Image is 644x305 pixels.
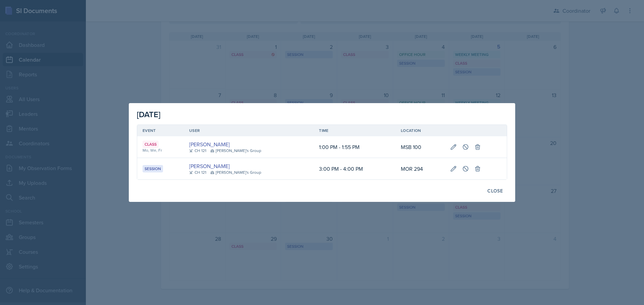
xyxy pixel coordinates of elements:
th: User [184,125,314,136]
div: [PERSON_NAME]'s Group [210,169,261,175]
a: [PERSON_NAME] [189,162,230,170]
a: [PERSON_NAME] [189,140,230,148]
div: Class [143,141,159,148]
button: Close [483,185,507,197]
td: 1:00 PM - 1:55 PM [314,136,395,158]
div: Mo, We, Fr [143,147,178,153]
div: Close [487,188,503,194]
div: [PERSON_NAME]'s Group [210,148,261,154]
td: MSB 100 [395,136,445,158]
td: MOR 294 [395,158,445,179]
div: CH 121 [189,169,206,175]
th: Event [137,125,184,136]
div: Session [143,165,163,172]
div: [DATE] [137,108,507,121]
div: CH 121 [189,148,206,154]
td: 3:00 PM - 4:00 PM [314,158,395,179]
th: Location [395,125,445,136]
th: Time [314,125,395,136]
